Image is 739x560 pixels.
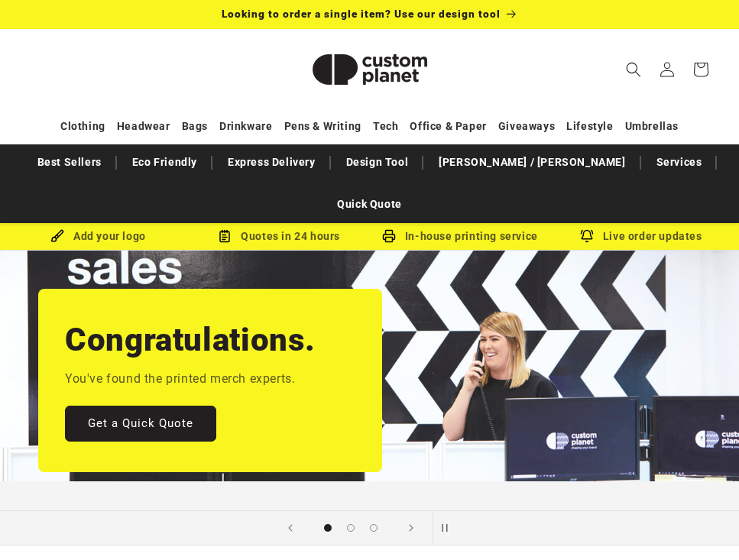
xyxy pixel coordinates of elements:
[625,113,679,140] a: Umbrellas
[373,113,398,140] a: Tech
[274,511,307,545] button: Previous slide
[117,113,170,140] a: Headwear
[339,149,416,176] a: Design Tool
[580,229,594,243] img: Order updates
[30,149,109,176] a: Best Sellers
[65,368,295,390] p: You've found the printed merch experts.
[394,511,428,545] button: Next slide
[220,149,323,176] a: Express Delivery
[50,229,64,243] img: Brush Icon
[498,113,555,140] a: Giveaways
[125,149,205,176] a: Eco Friendly
[219,113,272,140] a: Drinkware
[60,113,105,140] a: Clothing
[182,113,208,140] a: Bags
[649,149,710,176] a: Services
[293,35,446,104] img: Custom Planet
[218,229,232,243] img: Order Updates Icon
[382,229,396,243] img: In-house printing
[617,53,650,86] summary: Search
[663,487,739,560] iframe: Chat Widget
[65,319,316,361] h2: Congratulations.
[316,516,339,539] button: Load slide 1 of 3
[284,113,361,140] a: Pens & Writing
[431,149,633,176] a: [PERSON_NAME] / [PERSON_NAME]
[362,516,385,539] button: Load slide 3 of 3
[566,113,613,140] a: Lifestyle
[433,511,466,545] button: Pause slideshow
[339,516,362,539] button: Load slide 2 of 3
[222,8,501,20] span: Looking to order a single item? Use our design tool
[189,227,370,246] div: Quotes in 24 hours
[550,227,731,246] div: Live order updates
[410,113,486,140] a: Office & Paper
[8,227,189,246] div: Add your logo
[65,406,216,442] a: Get a Quick Quote
[329,191,410,218] a: Quick Quote
[287,29,452,109] a: Custom Planet
[370,227,551,246] div: In-house printing service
